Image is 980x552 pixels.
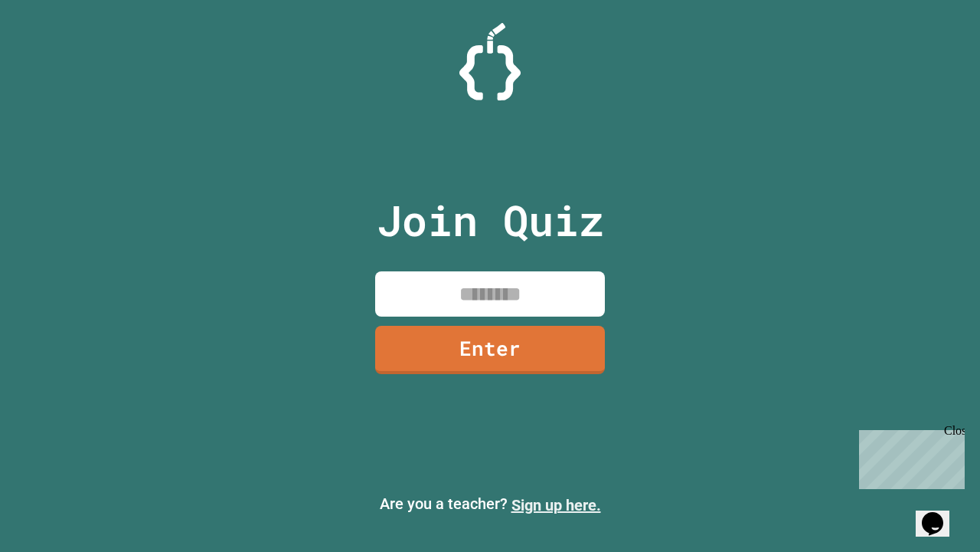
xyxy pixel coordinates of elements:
a: Enter [375,326,605,374]
div: Chat with us now!Close [6,6,106,97]
p: Join Quiz [377,189,604,252]
img: Logo.svg [459,23,521,100]
a: Sign up here. [511,496,601,514]
p: Are you a teacher? [12,492,968,517]
iframe: chat widget [853,424,965,489]
iframe: chat widget [916,491,965,537]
